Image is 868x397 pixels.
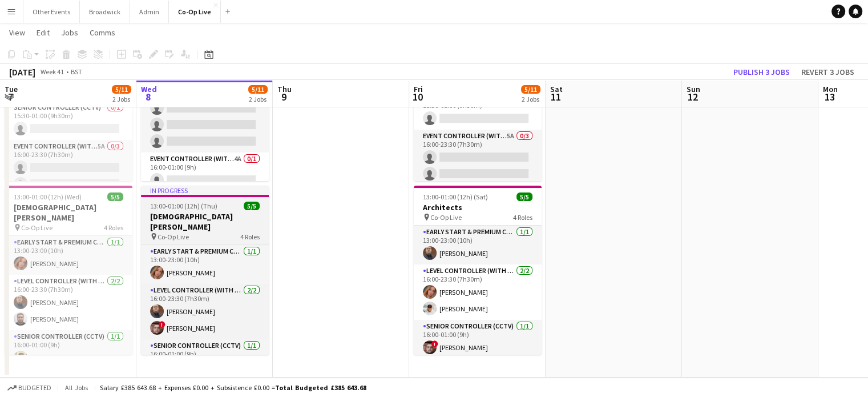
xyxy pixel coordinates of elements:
[5,202,132,223] h3: [DEMOGRAPHIC_DATA][PERSON_NAME]
[90,27,115,38] span: Comms
[169,1,221,23] button: Co-Op Live
[141,211,269,232] h3: [DEMOGRAPHIC_DATA][PERSON_NAME]
[141,339,269,378] app-card-role: Senior Controller (CCTV)1/116:00-01:00 (9h)
[130,1,169,23] button: Admin
[158,232,189,241] span: Co-Op Live
[516,193,532,201] span: 5/5
[277,84,292,94] span: Thu
[141,284,269,339] app-card-role: Level Controller (with CCTV)2/216:00-23:30 (7h30m)[PERSON_NAME]![PERSON_NAME]
[107,193,123,201] span: 5/5
[139,90,157,103] span: 8
[159,321,165,328] span: !
[5,25,30,40] a: View
[414,320,542,359] app-card-role: Senior Controller (CCTV)1/116:00-01:00 (9h)![PERSON_NAME]
[729,65,794,79] button: Publish 3 jobs
[32,25,54,40] a: Edit
[685,90,700,103] span: 12
[513,213,532,222] span: 4 Roles
[3,90,18,103] span: 7
[141,186,269,355] app-job-card: In progress13:00-01:00 (12h) (Thu)5/5[DEMOGRAPHIC_DATA][PERSON_NAME] Co-Op Live4 RolesEarly Start...
[821,90,838,103] span: 13
[797,65,859,79] button: Revert 3 jobs
[5,101,132,140] app-card-role: Senior Controller (CCTV)0/115:30-01:00 (9h30m)
[104,223,123,232] span: 4 Roles
[71,67,82,76] div: BST
[5,140,132,212] app-card-role: Event Controller (with CCTV)5A0/316:00-23:30 (7h30m)
[141,81,269,153] app-card-role: Event Controller (with CCTV)6A0/316:00-23:30 (7h30m)
[21,223,53,232] span: Co-Op Live
[276,90,292,103] span: 9
[37,27,50,38] span: Edit
[275,383,366,392] span: Total Budgeted £385 643.68
[5,84,18,94] span: Tue
[112,95,131,103] div: 2 Jobs
[431,340,438,347] span: !
[9,27,25,38] span: View
[550,84,563,94] span: Sat
[414,226,542,264] app-card-role: Early Start & Premium Controller (with CCTV)1/113:00-23:00 (10h)[PERSON_NAME]
[23,1,80,23] button: Other Events
[244,202,260,210] span: 5/5
[5,186,132,355] app-job-card: 13:00-01:00 (12h) (Wed)5/5[DEMOGRAPHIC_DATA][PERSON_NAME] Co-Op Live4 RolesEarly Start & Premium ...
[412,90,423,103] span: 10
[823,84,838,94] span: Mon
[240,232,260,241] span: 4 Roles
[414,186,542,355] app-job-card: 13:00-01:00 (12h) (Sat)5/5Architects Co-Op Live4 RolesEarly Start & Premium Controller (with CCTV...
[80,1,130,23] button: Broadwick
[5,236,132,275] app-card-role: Early Start & Premium Controller (with CCTV)1/113:00-23:00 (10h)[PERSON_NAME]
[18,384,51,392] span: Budgeted
[6,382,53,394] button: Budgeted
[141,84,157,94] span: Wed
[141,153,269,191] app-card-role: Event Controller (with CCTV)4A0/116:00-01:00 (9h)
[687,84,700,94] span: Sun
[63,383,90,392] span: All jobs
[5,330,132,369] app-card-role: Senior Controller (CCTV)1/116:00-01:00 (9h)[PERSON_NAME]
[38,67,66,76] span: Week 41
[112,85,131,94] span: 5/11
[414,84,423,94] span: Fri
[548,90,563,103] span: 11
[423,193,488,201] span: 13:00-01:00 (12h) (Sat)
[150,202,217,210] span: 13:00-01:00 (12h) (Thu)
[100,383,366,392] div: Salary £385 643.68 + Expenses £0.00 + Subsistence £0.00 =
[521,85,540,94] span: 5/11
[248,85,268,94] span: 5/11
[56,25,83,40] a: Jobs
[414,202,542,212] h3: Architects
[141,186,269,195] div: In progress
[522,95,540,103] div: 2 Jobs
[141,245,269,284] app-card-role: Early Start & Premium Controller (with CCTV)1/113:00-23:00 (10h)[PERSON_NAME]
[249,95,267,103] div: 2 Jobs
[414,130,542,202] app-card-role: Event Controller (with CCTV)5A0/316:00-23:30 (7h30m)
[414,91,542,130] app-card-role: Senior Controller (CCTV)0/115:30-01:00 (9h30m)
[61,27,78,38] span: Jobs
[430,213,462,222] span: Co-Op Live
[5,275,132,330] app-card-role: Level Controller (with CCTV)2/216:00-23:30 (7h30m)[PERSON_NAME][PERSON_NAME]
[9,66,35,78] div: [DATE]
[14,193,82,201] span: 13:00-01:00 (12h) (Wed)
[85,25,120,40] a: Comms
[414,264,542,320] app-card-role: Level Controller (with CCTV)2/216:00-23:30 (7h30m)[PERSON_NAME][PERSON_NAME]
